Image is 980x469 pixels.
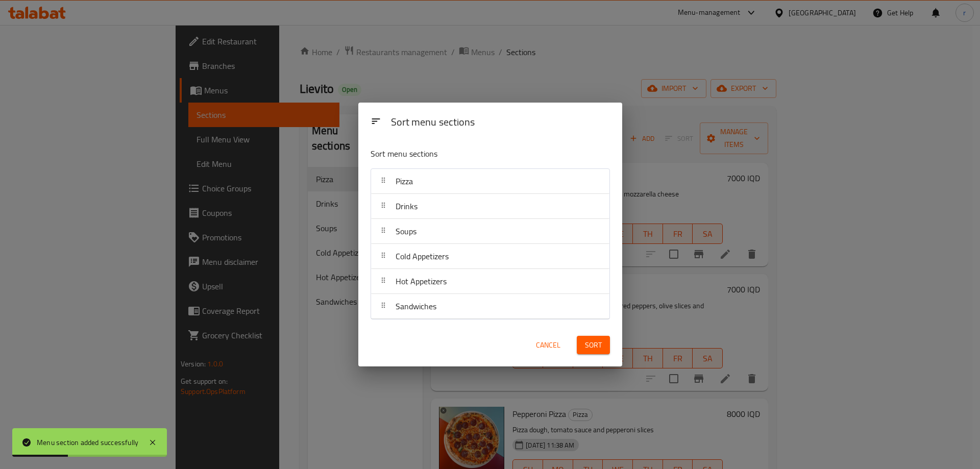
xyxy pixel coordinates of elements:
[396,249,449,264] span: Cold Appetizers
[577,336,610,355] button: Sort
[396,274,447,289] span: Hot Appetizers
[396,299,436,314] span: Sandwiches
[585,339,602,352] span: Sort
[536,339,560,352] span: Cancel
[396,224,416,239] span: Soups
[37,437,138,448] div: Menu section added successfully
[371,194,609,219] div: Drinks
[371,147,560,160] p: Sort menu sections
[371,244,609,269] div: Cold Appetizers
[532,336,565,355] button: Cancel
[396,174,413,189] span: Pizza
[387,111,614,134] div: Sort menu sections
[371,294,609,319] div: Sandwiches
[396,199,418,214] span: Drinks
[371,169,609,194] div: Pizza
[371,219,609,244] div: Soups
[371,269,609,294] div: Hot Appetizers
